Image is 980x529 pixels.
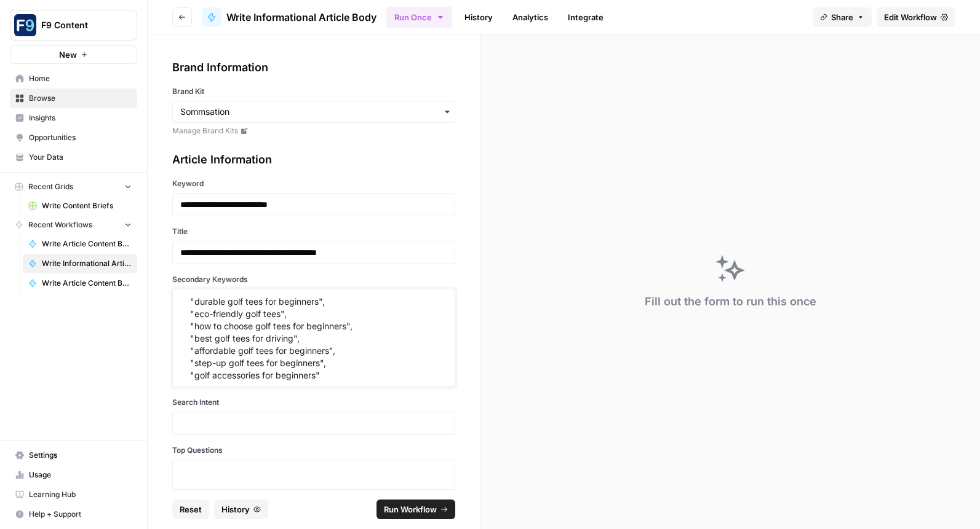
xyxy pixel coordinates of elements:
button: History [214,500,268,519]
span: Recent Workflows [28,219,92,230]
a: Browse [10,88,137,108]
label: Keyword [172,178,455,189]
span: History [221,503,250,515]
a: Insights [10,108,137,128]
span: Edit Workflow [884,11,937,23]
span: Write Article Content Brief [42,278,132,289]
a: History [457,7,500,27]
span: New [59,49,77,61]
input: Sommsation [180,106,447,118]
span: Reset [180,503,202,515]
span: Usage [29,469,132,480]
span: Write Content Briefs [42,200,132,211]
a: Integrate [560,7,611,27]
label: Title [172,226,455,237]
button: Workspace: F9 Content [10,10,137,41]
a: Manage Brand Kits [172,125,455,136]
span: Home [29,73,132,84]
a: Edit Workflow [877,7,955,27]
button: Reset [172,500,209,519]
span: Write Article Content Brief [42,238,132,249]
span: Your Data [29,152,132,163]
div: Article Information [172,151,455,168]
a: Analytics [505,7,556,27]
a: Write Informational Article Body [23,254,137,273]
label: Brand Kit [172,86,455,97]
span: Write Informational Article Body [42,258,132,269]
span: Share [831,11,853,23]
a: Write Article Content Brief [23,273,137,293]
span: Run Workflow [384,503,437,515]
label: Secondary Keywords [172,274,455,285]
a: Opportunities [10,128,137,147]
span: Write Informational Article Body [226,10,376,25]
span: Recent Grids [28,181,73,192]
button: Run Once [386,7,452,28]
textarea: "beginner-friendly golf tees", "best golf tees for high handicappers", "golf tee size guide for b... [180,294,447,382]
span: Insights [29,112,132,123]
button: Share [813,7,872,27]
span: Learning Hub [29,489,132,500]
span: Help + Support [29,509,132,520]
a: Write Informational Article Body [202,7,376,27]
button: Recent Grids [10,178,137,196]
label: Top Questions [172,445,455,456]
div: Fill out the form to run this once [645,293,816,310]
button: New [10,45,137,64]
a: Home [10,69,137,88]
span: Opportunities [29,132,132,143]
button: Help + Support [10,504,137,524]
span: Browse [29,93,132,104]
label: Search Intent [172,397,455,408]
button: Recent Workflows [10,216,137,234]
div: Brand Information [172,59,455,76]
a: Usage [10,465,137,485]
span: Settings [29,450,132,461]
img: F9 Content Logo [14,14,36,36]
a: Your Data [10,147,137,167]
a: Write Article Content Brief [23,234,137,254]
a: Learning Hub [10,485,137,504]
a: Settings [10,445,137,465]
span: F9 Content [41,19,116,31]
a: Write Content Briefs [23,196,137,216]
button: Run Workflow [376,500,455,519]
